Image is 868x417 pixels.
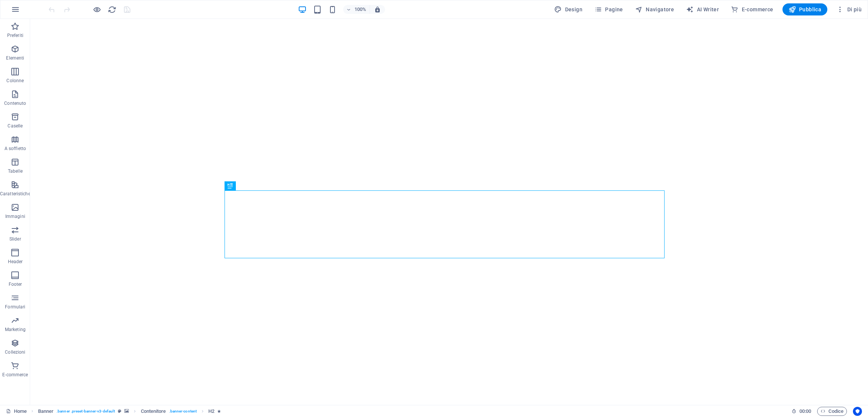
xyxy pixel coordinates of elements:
[4,100,26,106] p: Contenuto
[2,372,28,378] p: E-commerce
[805,408,806,414] span: :
[5,146,26,152] p: A soffietto
[853,407,862,416] button: Usercentrics
[8,123,23,129] p: Caselle
[7,32,23,38] p: Preferiti
[124,409,129,413] i: Questo elemento contiene uno sfondo
[9,236,21,242] p: Slider
[792,407,811,416] h6: Tempo sessione
[8,259,23,265] p: Header
[5,213,25,219] p: Immagini
[30,19,868,405] iframe: To enrich screen reader interactions, please activate Accessibility in Grammarly extension settings
[836,6,862,13] span: Di più
[38,407,221,416] nav: breadcrumb
[5,349,25,355] p: Collezioni
[817,407,847,416] button: Codice
[6,407,27,416] a: Fai clic per annullare la selezione. Doppio clic per aprire le pagine
[5,327,26,333] p: Marketing
[8,168,23,174] p: Tabelle
[6,78,24,84] p: Colonne
[9,281,22,287] p: Footer
[169,407,197,416] span: . banner-content
[833,3,865,15] button: Di più
[57,407,115,416] span: . banner .preset-banner-v3-default
[5,304,25,310] p: Formulari
[799,407,811,416] span: 00 00
[208,407,214,416] span: Fai clic per selezionare. Doppio clic per modificare
[118,409,121,413] i: Questo elemento è un preset personalizzabile
[6,55,24,61] p: Elementi
[38,407,54,416] span: Fai clic per selezionare. Doppio clic per modificare
[821,407,844,416] span: Codice
[141,407,166,416] span: Fai clic per selezionare. Doppio clic per modificare
[217,409,221,413] i: L'elemento contiene un'animazione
